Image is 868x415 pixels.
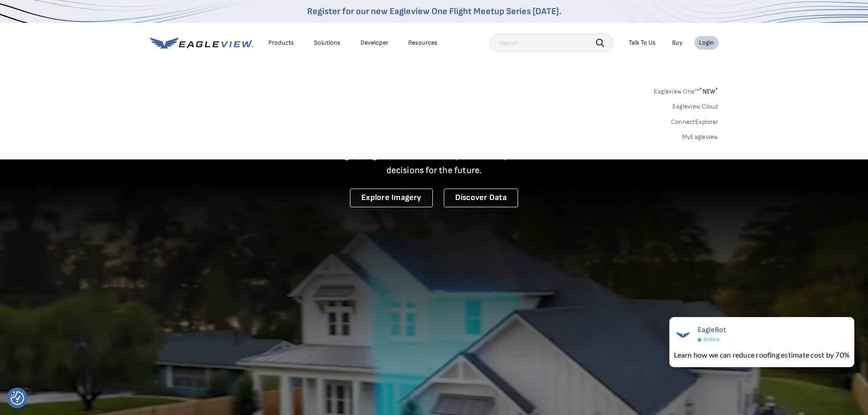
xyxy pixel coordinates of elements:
div: Learn how we can reduce roofing estimate cost by 70% [674,349,850,360]
a: Developer [360,39,388,47]
a: Explore Imagery [350,189,433,207]
a: Discover Data [444,189,518,207]
span: EagleBot [698,326,726,334]
input: Search [489,34,613,52]
a: Register for our new Eagleview One Flight Meetup Series [DATE]. [307,6,561,17]
div: Resources [408,39,437,47]
div: Login [699,39,714,47]
div: Solutions [314,39,340,47]
div: Talk To Us [629,39,656,47]
a: ConnectExplorer [671,118,719,126]
img: EagleBot [674,326,692,344]
a: Eagleview One™*NEW* [654,85,719,95]
a: MyEagleview [682,133,719,141]
span: NEW [699,87,718,95]
a: Eagleview Cloud [673,102,719,111]
img: Revisit consent button [10,391,24,405]
a: Buy [672,39,683,47]
div: Products [268,39,294,47]
span: Online [704,336,719,343]
button: Consent Preferences [10,391,24,405]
